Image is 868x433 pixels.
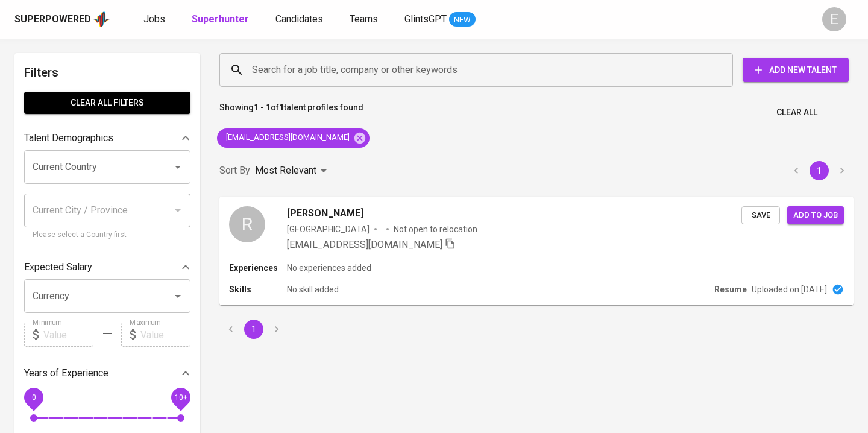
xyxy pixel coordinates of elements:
[350,12,380,27] a: Teams
[14,13,91,27] div: Superpowered
[169,159,186,175] button: Open
[219,320,288,339] nav: pagination navigation
[14,10,110,28] a: Superpoweredapp logo
[24,260,92,274] p: Expected Salary
[287,283,339,296] p: No skill added
[24,63,190,82] h6: Filters
[787,206,844,225] button: Add to job
[741,206,780,225] button: Save
[93,10,110,28] img: app logo
[169,288,186,305] button: Open
[192,12,251,27] a: Superhunter
[810,161,829,180] button: page 1
[192,13,249,25] b: Superhunter
[140,323,190,347] input: Value
[219,101,363,124] p: Showing of talent profiles found
[219,197,854,305] a: R[PERSON_NAME][GEOGRAPHIC_DATA]Not open to relocation[EMAIL_ADDRESS][DOMAIN_NAME] SaveAdd to jobE...
[747,209,774,223] span: Save
[24,131,113,145] p: Talent Demographics
[255,160,331,182] div: Most Relevant
[449,14,476,26] span: NEW
[143,13,165,25] span: Jobs
[229,206,265,242] div: R
[24,255,190,279] div: Expected Salary
[350,13,378,25] span: Teams
[43,323,93,347] input: Value
[217,132,357,144] span: [EMAIL_ADDRESS][DOMAIN_NAME]
[229,262,287,274] p: Experiences
[279,103,284,112] b: 1
[244,320,263,339] button: page 1
[776,105,817,120] span: Clear All
[229,283,287,296] p: Skills
[404,13,447,25] span: GlintsGPT
[287,239,442,250] span: [EMAIL_ADDRESS][DOMAIN_NAME]
[275,12,325,27] a: Candidates
[752,283,827,296] p: Uploaded on [DATE]
[24,92,190,114] button: Clear All filters
[404,12,476,27] a: GlintsGPT NEW
[793,209,838,223] span: Add to job
[24,126,190,150] div: Talent Demographics
[254,103,271,112] b: 1 - 1
[743,58,849,82] button: Add New Talent
[752,63,839,78] span: Add New Talent
[24,361,190,385] div: Years of Experience
[772,101,822,124] button: Clear All
[785,161,854,180] nav: pagination navigation
[219,163,250,178] p: Sort By
[217,128,370,148] div: [EMAIL_ADDRESS][DOMAIN_NAME]
[714,283,747,296] p: Resume
[255,163,316,178] p: Most Relevant
[174,393,187,402] span: 10+
[33,229,182,241] p: Please select a Country first
[143,12,168,27] a: Jobs
[34,95,181,110] span: Clear All filters
[24,366,108,381] p: Years of Experience
[822,7,846,31] div: E
[394,223,477,235] p: Not open to relocation
[287,223,370,235] div: [GEOGRAPHIC_DATA]
[287,262,371,274] p: No experiences added
[287,206,363,221] span: [PERSON_NAME]
[275,13,323,25] span: Candidates
[31,393,36,402] span: 0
